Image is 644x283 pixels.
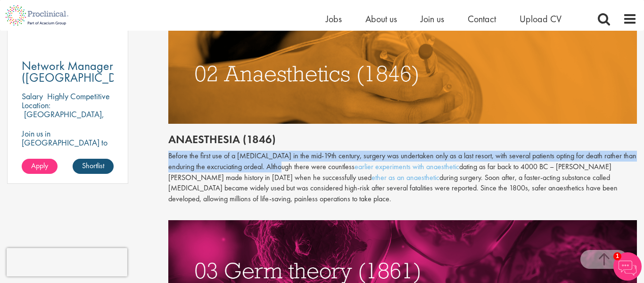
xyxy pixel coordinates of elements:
a: Network Manager ([GEOGRAPHIC_DATA]) [22,60,114,84]
a: Contact [468,13,496,25]
span: Location: [22,100,50,111]
a: Jobs [326,13,342,25]
iframe: reCAPTCHA [7,248,127,276]
a: Upload CV [520,13,561,25]
p: [GEOGRAPHIC_DATA], [GEOGRAPHIC_DATA] [22,109,104,129]
a: earlier experiments with anaesthetic [355,162,459,172]
span: Network Manager ([GEOGRAPHIC_DATA]) [22,58,143,86]
p: Before the first use of a [MEDICAL_DATA] in the mid-19th century, surgery was undertaken only as ... [168,151,637,205]
span: Salary [22,91,43,102]
p: Highly Competitive [47,91,110,102]
a: ether as an anaesthetic [372,172,439,182]
a: Shortlist [73,159,114,174]
a: Join us [421,13,444,25]
img: Chatbot [613,252,642,281]
a: Apply [22,159,58,174]
span: Apply [31,161,48,171]
p: Join us in [GEOGRAPHIC_DATA] to connect healthcare professionals with breakthrough therapies and ... [22,129,114,192]
a: About us [365,13,397,25]
span: 1 [613,252,621,260]
h2: Anaesthesia (1846) [168,133,637,146]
